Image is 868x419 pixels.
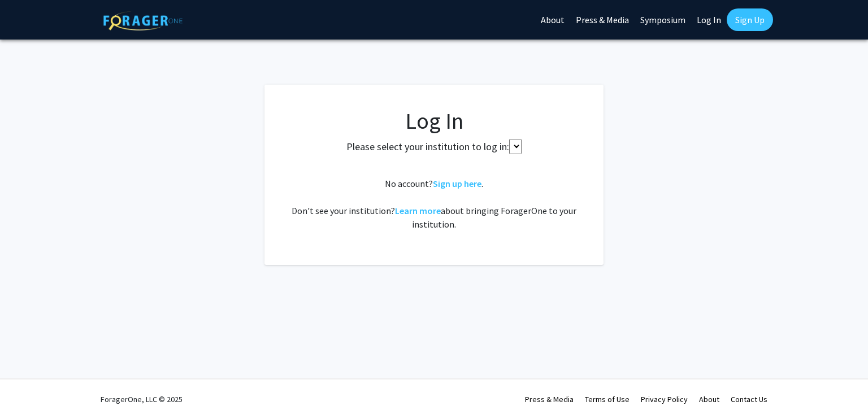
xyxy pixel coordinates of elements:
a: Privacy Policy [641,394,688,404]
label: Please select your institution to log in: [346,139,509,154]
a: Contact Us [731,394,767,404]
a: Learn more about bringing ForagerOne to your institution [395,205,441,216]
div: No account? . Don't see your institution? about bringing ForagerOne to your institution. [287,177,581,231]
a: Terms of Use [585,394,630,404]
a: Press & Media [525,394,574,404]
img: ForagerOne Logo [103,11,183,30]
a: Sign up here [433,178,481,189]
h1: Log In [287,107,581,134]
div: ForagerOne, LLC © 2025 [101,379,183,419]
a: About [699,394,719,404]
a: Sign Up [727,8,773,31]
